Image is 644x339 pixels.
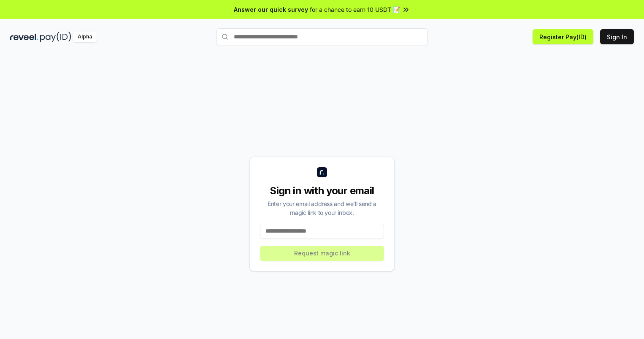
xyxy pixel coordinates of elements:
span: Answer our quick survey [234,5,308,14]
div: Enter your email address and we’ll send a magic link to your inbox. [260,199,384,217]
div: Alpha [73,32,97,42]
button: Register Pay(ID) [533,29,593,44]
span: for a chance to earn 10 USDT 📝 [310,5,400,14]
img: reveel_dark [10,32,38,42]
button: Sign In [600,29,634,44]
div: Sign in with your email [260,184,384,198]
img: pay_id [40,32,71,42]
img: logo_small [317,167,327,177]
